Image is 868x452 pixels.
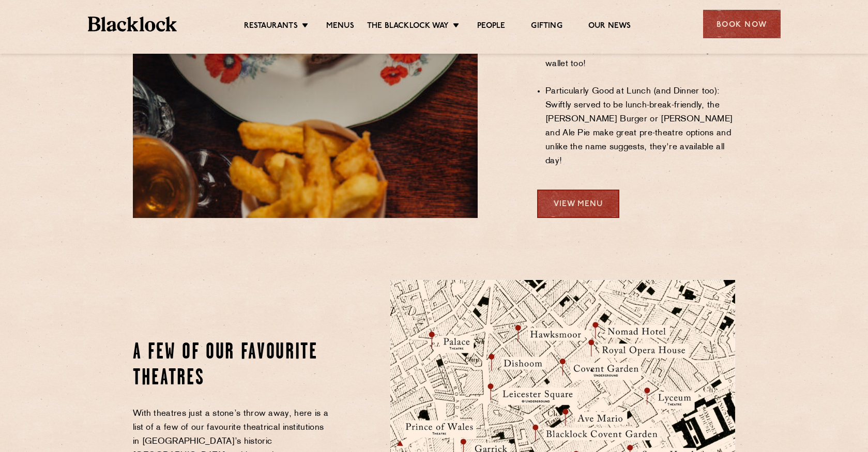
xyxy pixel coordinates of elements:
[88,17,177,32] img: BL_Textured_Logo-footer-cropped.svg
[477,21,505,33] a: People
[703,10,781,38] div: Book Now
[537,190,619,218] a: View Menu
[326,21,354,33] a: Menus
[133,340,331,392] h2: A Few of our Favourite Theatres
[367,21,449,33] a: The Blacklock Way
[588,21,631,33] a: Our News
[545,85,735,168] li: Particularly Good at Lunch (and Dinner too): Swiftly served to be lunch-break-friendly, the [PERS...
[244,21,298,33] a: Restaurants
[531,21,562,33] a: Gifting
